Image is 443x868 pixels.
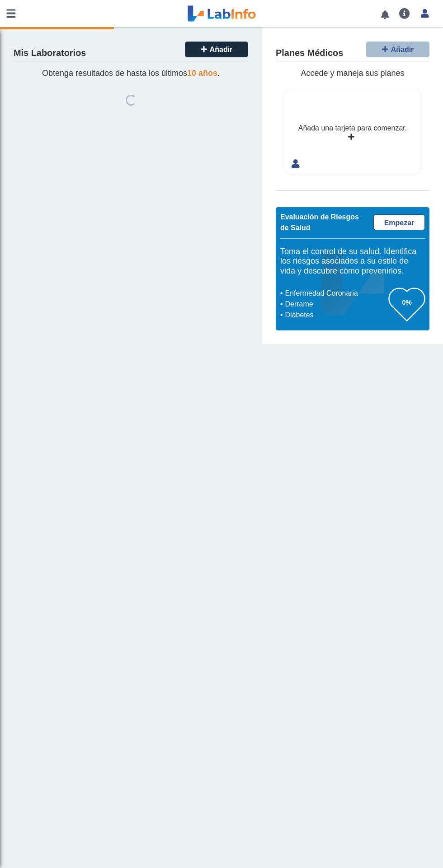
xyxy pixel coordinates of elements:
[384,219,415,227] span: Empezar
[298,123,407,134] div: Añada una tarjeta para comenzar.
[373,214,425,230] a: Empezar
[366,42,429,57] button: Añadir
[185,42,248,57] button: Añadir
[301,69,404,78] span: Accede y maneja sus planes
[280,213,359,232] span: Evaluación de Riesgos de Salud
[280,247,425,276] h5: Toma el control de su salud. Identifica los riesgos asociados a su estilo de vida y descubre cómo...
[187,69,217,78] span: 10 años
[14,48,86,59] h4: Mis Laboratorios
[283,299,389,310] li: Derrame
[210,46,233,53] span: Añadir
[283,288,389,299] li: Enfermedad Coronaria
[389,297,425,308] h3: 0%
[391,46,414,53] span: Añadir
[42,69,220,78] span: Obtenga resultados de hasta los últimos .
[283,310,389,320] li: Diabetes
[276,48,343,59] h4: Planes Médicos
